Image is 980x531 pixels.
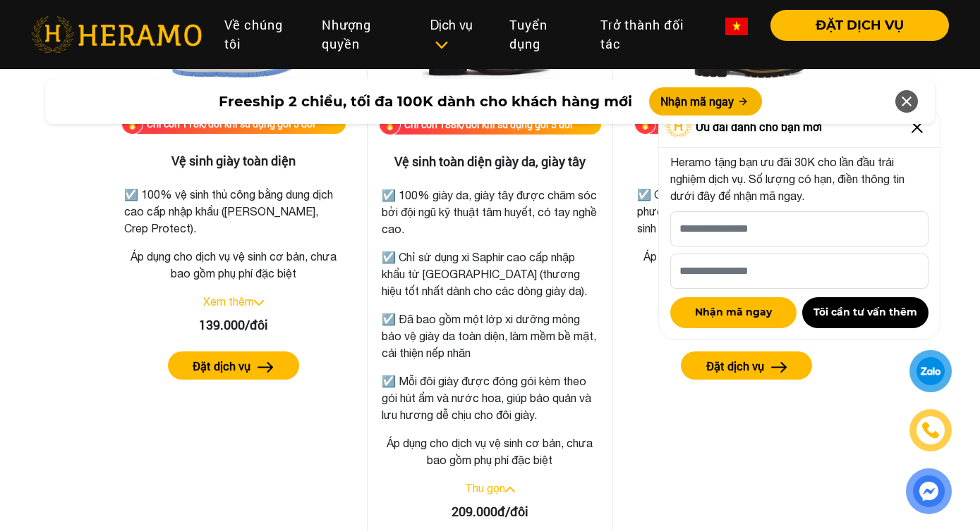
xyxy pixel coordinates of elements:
[759,19,949,32] a: ĐẶT DỊCH VỤ
[379,502,602,521] div: 209.000đ/đôi
[219,91,632,112] span: Freeship 2 chiều, tối đa 100K dành cho khách hàng mới
[121,316,346,335] div: 139.000/đôi
[637,186,856,237] p: ☑️ Chất liệu da lộn, nubuck được áp dụng phương pháp giặt giày khô với dung dịch vệ sinh chuyên d...
[634,351,859,380] a: Đặt dịch vụ arrow
[213,10,310,59] a: Về chúng tôi
[121,351,346,380] a: Đặt dịch vụ arrow
[634,316,859,335] div: 209.000đ/đôi
[770,10,949,41] button: ĐẶT DỊCH VỤ
[310,10,419,59] a: Nhượng quyền
[802,297,928,328] button: Tôi cần tư vấn thêm
[670,297,797,328] button: Nhận mã ngay
[193,358,250,375] label: Đặt dịch vụ
[168,351,299,380] button: Đặt dịch vụ
[706,358,764,375] label: Đặt dịch vụ
[258,362,274,373] img: arrow
[649,87,762,115] button: Nhận mã ngay
[634,154,859,169] h3: Vệ sinh toàn diện giày da lộn
[379,435,602,468] p: Áp dụng cho dịch vụ vệ sinh cơ bản, chưa bao gồm phụ phí đặc biệt
[430,15,488,54] div: Dịch vụ
[912,411,950,449] a: phone-icon
[725,18,748,35] img: vn-flag.png
[923,423,938,438] img: phone-icon
[382,187,599,237] p: ☑️ 100% giày da, giày tây được chăm sóc bởi đội ngũ kỹ thuật tâm huyết, có tay nghề cao.
[465,482,505,494] a: Thu gọn
[634,248,859,282] p: Áp dụng cho dịch vụ vệ sinh cơ bản, chưa bao gồm phụ phí đặc biệt
[589,10,714,59] a: Trở thành đối tác
[681,351,812,380] button: Đặt dịch vụ
[203,295,254,308] a: Xem thêm
[124,186,343,237] p: ☑️ 100% vệ sinh thủ công bằng dung dịch cao cấp nhập khẩu ([PERSON_NAME], Crep Protect).
[505,487,515,492] img: arrow_up.svg
[382,373,599,423] p: ☑️ Mỗi đôi giày được đóng gói kèm theo gói hút ẩm và nước hoa, giúp bảo quản và lưu hương dễ chịu...
[498,10,589,59] a: Tuyển dụng
[382,311,599,361] p: ☑️ Đã bao gồm một lớp xi dưỡng mỏng bảo vệ giày da toàn diện, làm mềm bề mặt, cải thiện nếp nhăn
[379,154,602,170] h3: Vệ sinh toàn diện giày da, giày tây
[254,300,264,306] img: arrow_down.svg
[31,16,202,53] img: heramo-logo.png
[382,249,599,299] p: ☑️ Chỉ sử dụng xi Saphir cao cấp nhập khẩu từ [GEOGRAPHIC_DATA] (thương hiệu tốt nhất dành cho cá...
[121,154,346,169] h3: Vệ sinh giày toàn diện
[121,248,346,282] p: Áp dụng cho dịch vụ vệ sinh cơ bản, chưa bao gồm phụ phí đặc biệt
[434,38,449,52] img: subToggleIcon
[771,362,787,373] img: arrow
[670,154,928,204] p: Heramo tặng bạn ưu đãi 30K cho lần đầu trải nghiệm dịch vụ. Số lượng có hạn, điền thông tin dưới ...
